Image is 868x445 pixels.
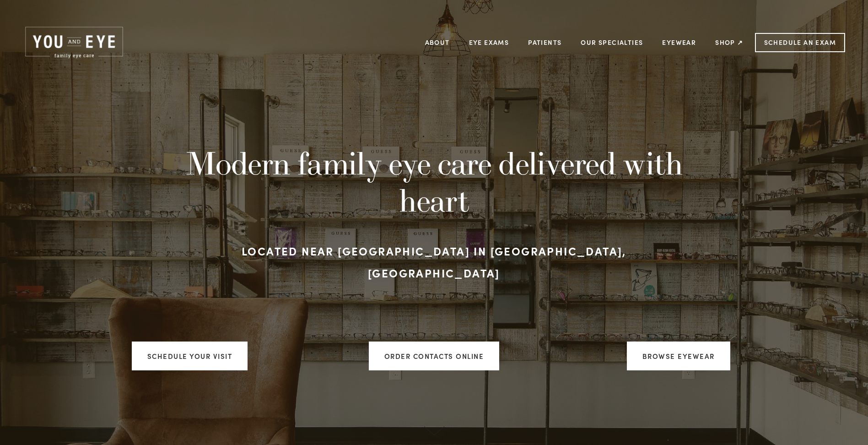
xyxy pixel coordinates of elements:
[242,243,630,280] strong: Located near [GEOGRAPHIC_DATA] in [GEOGRAPHIC_DATA], [GEOGRAPHIC_DATA]
[662,35,696,49] a: Eyewear
[132,342,248,370] a: Schedule your visit
[369,342,500,370] a: ORDER CONTACTS ONLINE
[469,35,509,49] a: Eye Exams
[425,35,450,49] a: About
[183,145,685,218] h1: Modern family eye care delivered with heart
[755,33,845,52] a: Schedule an Exam
[627,342,730,370] a: Browse Eyewear
[581,38,643,47] a: Our Specialties
[528,35,561,49] a: Patients
[715,35,743,49] a: Shop ↗
[23,25,125,60] img: Rochester, MN | You and Eye | Family Eye Care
